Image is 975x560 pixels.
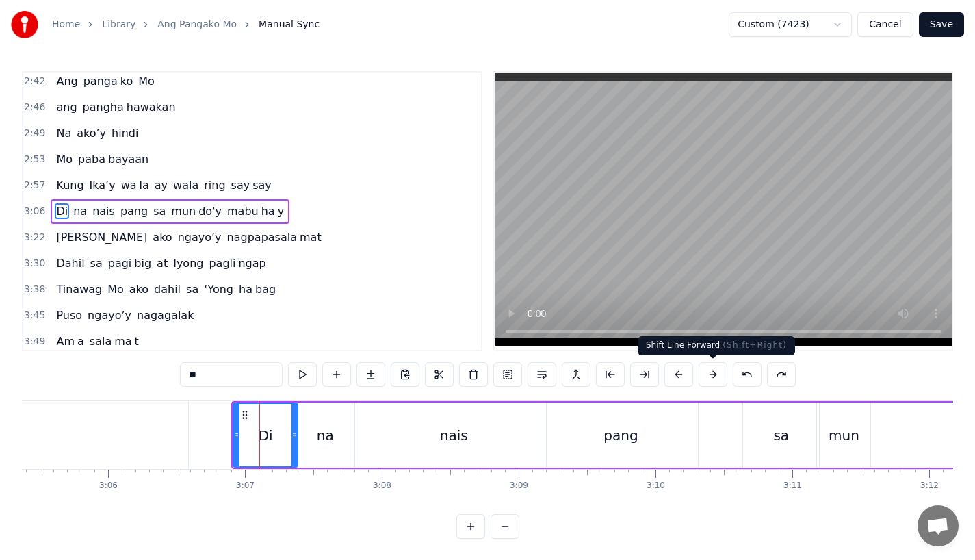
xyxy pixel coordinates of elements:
[55,177,85,193] span: Kung
[113,333,133,349] span: ma
[99,481,118,492] div: 3:06
[918,505,959,546] div: Open chat
[24,335,45,348] span: 3:49
[197,203,223,219] span: do'y
[24,75,45,88] span: 2:42
[88,177,117,193] span: Ika’y
[857,12,913,37] button: Cancel
[230,177,252,193] span: say
[317,425,334,446] div: na
[107,255,133,271] span: pagi
[24,283,45,296] span: 3:38
[55,281,103,297] span: Tinawag
[638,336,795,355] div: Shift Line Forward
[24,101,45,114] span: 2:46
[55,73,79,89] span: Ang
[119,73,134,89] span: ko
[207,255,237,271] span: pagli
[24,153,45,166] span: 2:53
[298,229,323,245] span: mat
[157,18,237,31] a: Ang Pangako Mo
[773,425,789,446] div: sa
[920,481,939,492] div: 3:12
[102,18,135,31] a: Library
[86,307,133,323] span: ngayo’y
[55,151,74,167] span: Mo
[236,481,255,492] div: 3:07
[55,203,69,219] span: Di
[137,73,156,89] span: Mo
[155,255,169,271] span: at
[153,281,182,297] span: dahil
[203,281,235,297] span: ‘Yong
[88,333,113,349] span: sala
[603,425,638,446] div: pang
[135,307,195,323] span: nagagalak
[55,333,76,349] span: Am
[24,179,45,192] span: 2:57
[152,203,167,219] span: sa
[177,229,223,245] span: ngayo’y
[203,177,226,193] span: ring
[226,229,298,245] span: nagpapasala
[172,255,205,271] span: Iyong
[647,481,665,492] div: 3:10
[373,481,391,492] div: 3:08
[120,177,138,193] span: wa
[723,340,787,350] span: ( Shift+Right )
[107,151,150,167] span: bayaan
[106,281,125,297] span: Mo
[24,231,45,244] span: 3:22
[24,127,45,140] span: 2:49
[919,12,964,37] button: Save
[81,99,125,115] span: pangha
[226,203,260,219] span: mabu
[110,125,140,141] span: hindi
[82,73,119,89] span: panga
[237,281,254,297] span: ha
[237,255,267,271] span: ngap
[829,425,859,446] div: mun
[52,18,80,31] a: Home
[259,425,273,446] div: Di
[119,203,149,219] span: pang
[185,281,200,297] span: sa
[11,11,38,38] img: youka
[170,203,197,219] span: mun
[133,333,140,349] span: t
[251,177,273,193] span: say
[89,255,104,271] span: sa
[55,125,73,141] span: Na
[510,481,528,492] div: 3:09
[254,281,277,297] span: bag
[75,125,107,141] span: ako’y
[138,177,151,193] span: la
[133,255,153,271] span: big
[128,281,150,297] span: ako
[55,255,86,271] span: Dahil
[55,307,83,323] span: Puso
[55,229,148,245] span: [PERSON_NAME]
[55,99,78,115] span: ang
[440,425,468,446] div: nais
[72,203,88,219] span: na
[52,18,320,31] nav: breadcrumb
[259,18,320,31] span: Manual Sync
[783,481,802,492] div: 3:11
[77,151,107,167] span: paba
[76,333,86,349] span: a
[125,99,177,115] span: hawakan
[24,309,45,322] span: 3:45
[151,229,173,245] span: ako
[260,203,276,219] span: ha
[91,203,116,219] span: nais
[276,203,285,219] span: y
[153,177,169,193] span: ay
[24,257,45,270] span: 3:30
[24,205,45,218] span: 3:06
[172,177,200,193] span: wala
